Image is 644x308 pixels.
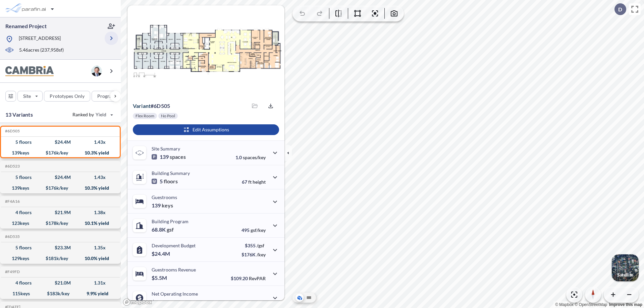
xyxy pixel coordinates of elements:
p: 1.0 [235,155,266,160]
p: $5.5M [152,274,168,281]
p: Guestrooms [152,194,177,200]
span: RevPAR [249,275,266,281]
p: Site Summary [152,146,180,151]
span: Variant [133,103,151,109]
p: 68.8K [152,226,174,233]
p: 495 [241,227,266,233]
h5: Click to copy the code [4,129,20,133]
button: Prototypes Only [44,91,90,102]
p: $2.5M [152,299,168,305]
p: $355 [241,243,266,248]
p: $24.4M [152,250,171,257]
p: Development Budget [152,243,196,248]
a: Mapbox homepage [123,298,152,306]
p: $176K [241,252,266,257]
h5: Click to copy the code [4,234,20,239]
p: 13 Variants [5,111,33,119]
p: No Pool [161,113,175,119]
span: height [253,179,266,185]
span: /key [257,252,266,257]
button: Site Plan [305,294,313,302]
p: 5 [152,178,178,185]
button: Program [92,91,128,102]
p: Building Program [152,219,189,224]
p: Prototypes Only [50,93,85,100]
span: Yield [96,111,107,118]
p: 139 [152,153,186,160]
span: gsf [167,226,174,233]
p: Satellite [617,272,633,278]
button: Site [17,91,43,102]
img: Switcher Image [612,254,639,281]
img: BrandImage [5,66,54,76]
p: Edit Assumptions [193,126,229,133]
p: Site [23,93,31,100]
a: Mapbox [555,302,574,307]
button: Edit Assumptions [133,124,279,135]
button: Ranked by Yield [67,109,117,120]
span: spaces [170,153,186,160]
a: Improve this map [609,302,642,307]
p: $109.20 [231,275,266,281]
p: 45.0% [237,300,266,305]
a: OpenStreetMap [575,302,607,307]
h5: Click to copy the code [4,164,20,169]
p: [STREET_ADDRESS] [19,35,61,43]
span: gsf/key [251,227,266,233]
span: floors [164,178,178,185]
p: Program [97,93,116,100]
h5: Click to copy the code [4,269,20,274]
span: spaces/key [243,155,266,160]
p: Guestrooms Revenue [152,267,196,272]
p: 67 [242,179,266,185]
p: Building Summary [152,170,190,176]
button: Aerial View [296,294,304,302]
p: D [618,6,622,12]
span: /gsf [257,243,264,248]
span: keys [162,202,173,209]
button: Switcher ImageSatellite [612,254,639,281]
span: ft [248,179,252,185]
p: 5.46 acres ( 237,958 sf) [19,47,64,54]
span: margin [251,300,266,305]
img: user logo [91,66,102,76]
p: Renamed Project [5,22,47,30]
p: 139 [152,202,173,209]
p: Net Operating Income [152,291,198,297]
p: Flex Room [136,113,154,119]
h5: Click to copy the code [4,199,20,204]
p: # 6d505 [133,103,170,109]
